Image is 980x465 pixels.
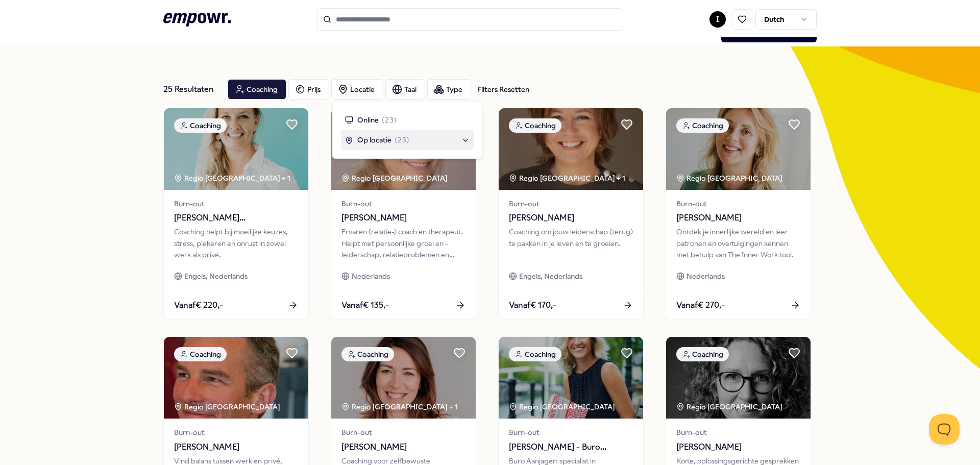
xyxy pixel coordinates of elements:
[174,347,227,361] div: Coaching
[174,211,298,225] span: [PERSON_NAME][GEOGRAPHIC_DATA]
[519,271,582,282] span: Engels, Nederlands
[174,427,298,438] span: Burn-out
[499,337,643,419] img: package image
[676,226,800,260] div: Ontdek je innerlijke wereld en leer patronen en overtuigingen kennen met behulp van The Inner Wor...
[174,401,282,412] div: Regio [GEOGRAPHIC_DATA]
[331,108,476,320] a: package imageCoachingRegio [GEOGRAPHIC_DATA] Burn-out[PERSON_NAME]Ervaren (relatie-) coach en the...
[341,299,389,312] span: Vanaf € 135,-
[676,198,800,209] span: Burn-out
[352,271,390,282] span: Nederlands
[385,79,425,100] button: Taal
[666,337,811,419] img: package image
[341,347,394,361] div: Coaching
[676,401,784,412] div: Regio [GEOGRAPHIC_DATA]
[357,114,379,126] span: Online
[174,440,298,454] span: [PERSON_NAME]
[341,401,458,412] div: Regio [GEOGRAPHIC_DATA] + 1
[382,114,397,126] span: ( 23 )
[929,414,960,445] iframe: Help Scout Beacon - Open
[341,427,465,438] span: Burn-out
[164,108,308,190] img: package image
[509,440,633,454] span: [PERSON_NAME] - Buro Aanjager
[288,79,329,100] button: Prijs
[395,134,409,145] span: ( 25 )
[509,226,633,260] div: Coaching om jouw leiderschap (terug) te pakken in je leven en te groeien.
[676,347,729,361] div: Coaching
[509,173,625,184] div: Regio [GEOGRAPHIC_DATA] + 1
[509,401,617,412] div: Regio [GEOGRAPHIC_DATA]
[509,427,633,438] span: Burn-out
[164,337,308,419] img: package image
[341,226,465,260] div: Ervaren (relatie-) coach en therapeut. Helpt met persoonlijke groei en -leiderschap, relatieprobl...
[331,79,383,100] button: Locatie
[174,118,227,133] div: Coaching
[317,8,623,31] input: Search for products, categories or subcategories
[163,108,309,320] a: package imageCoachingRegio [GEOGRAPHIC_DATA] + 1Burn-out[PERSON_NAME][GEOGRAPHIC_DATA]Coaching he...
[357,134,391,145] span: Op locatie
[174,173,290,184] div: Regio [GEOGRAPHIC_DATA] + 1
[666,108,811,190] img: package image
[228,79,286,100] button: Coaching
[676,440,800,454] span: [PERSON_NAME]
[709,11,726,28] button: I
[341,198,465,209] span: Burn-out
[509,211,633,225] span: [PERSON_NAME]
[676,118,729,133] div: Coaching
[341,173,449,184] div: Regio [GEOGRAPHIC_DATA]
[666,108,811,320] a: package imageCoachingRegio [GEOGRAPHIC_DATA] Burn-out[PERSON_NAME]Ontdek je innerlijke wereld en ...
[509,347,561,361] div: Coaching
[341,440,465,454] span: [PERSON_NAME]
[184,271,248,282] span: Engels, Nederlands
[676,299,725,312] span: Vanaf € 270,-
[427,79,471,100] button: Type
[174,198,298,209] span: Burn-out
[509,198,633,209] span: Burn-out
[509,299,556,312] span: Vanaf € 170,-
[174,299,223,312] span: Vanaf € 220,-
[341,110,474,150] div: Suggestions
[498,108,644,320] a: package imageCoachingRegio [GEOGRAPHIC_DATA] + 1Burn-out[PERSON_NAME]Coaching om jouw leiderschap...
[499,108,643,190] img: package image
[687,271,725,282] span: Nederlands
[341,211,465,225] span: [PERSON_NAME]
[331,108,476,190] img: package image
[509,118,561,133] div: Coaching
[477,84,529,95] div: Filters Resetten
[163,79,219,100] div: 25 Resultaten
[331,337,476,419] img: package image
[676,427,800,438] span: Burn-out
[676,211,800,225] span: [PERSON_NAME]
[174,226,298,260] div: Coaching helpt bij moeilijke keuzes, stress, piekeren en onrust in zowel werk als privé.
[676,173,784,184] div: Regio [GEOGRAPHIC_DATA]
